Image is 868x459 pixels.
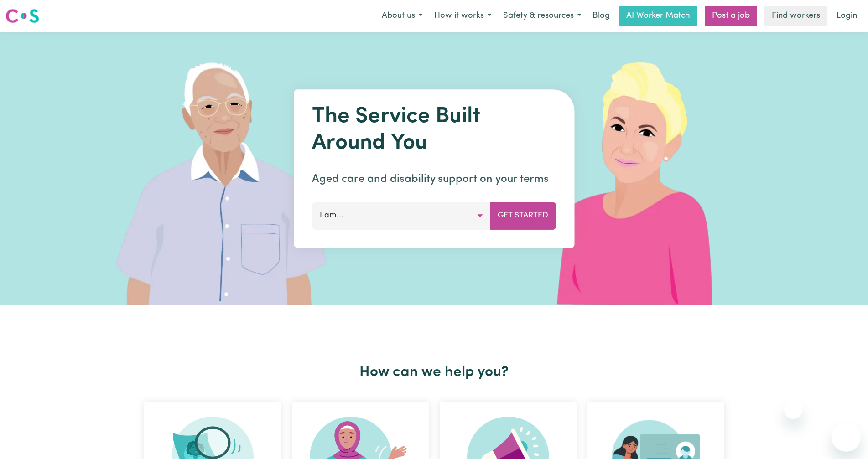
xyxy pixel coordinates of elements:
a: Careseekers logo [5,5,39,26]
img: Careseekers logo [5,8,39,24]
h2: How can we help you? [139,364,730,381]
a: Blog [587,6,615,26]
a: Post a job [705,6,757,26]
button: About us [376,6,428,26]
iframe: Close message [784,401,802,419]
h1: The Service Built Around You [312,104,556,156]
button: I am... [312,202,490,229]
iframe: Button to launch messaging window [832,423,861,452]
a: AI Worker Match [619,6,697,26]
button: Safety & resources [497,6,587,26]
button: Get Started [490,202,556,229]
a: Login [831,6,863,26]
button: How it works [428,6,497,26]
p: Aged care and disability support on your terms [312,171,556,187]
a: Find workers [764,6,827,26]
